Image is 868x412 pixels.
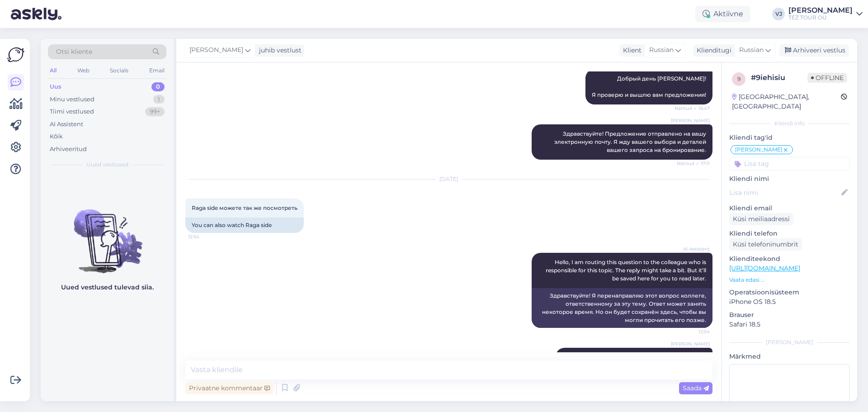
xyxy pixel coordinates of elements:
[185,382,274,394] div: Privaatne kommentaar
[50,107,94,116] div: Tiimi vestlused
[729,229,850,238] p: Kliendi telefon
[153,95,165,104] div: 1
[695,6,750,22] div: Aktiivne
[192,204,297,211] span: Raga side можете так же посмотреть
[56,47,92,57] span: Otsi kliente
[729,338,850,346] div: [PERSON_NAME]
[255,46,302,55] div: juhib vestlust
[683,384,709,392] span: Saada
[189,45,243,55] span: [PERSON_NAME]
[108,65,130,76] div: Socials
[807,73,847,83] span: Offline
[75,65,91,76] div: Web
[41,193,174,275] img: No chats
[676,160,710,167] span: Nähtud ✓ 17:11
[147,65,166,76] div: Email
[729,133,850,142] p: Kliendi tag'id
[185,175,712,183] div: [DATE]
[779,44,849,57] div: Arhiveeri vestlus
[729,320,850,329] p: Safari 18.5
[676,328,710,335] span: 12:54
[619,46,642,55] div: Klient
[675,105,710,112] span: Nähtud ✓ 16:47
[671,117,710,124] span: [PERSON_NAME]
[693,46,731,55] div: Klienditugi
[671,341,710,347] span: [PERSON_NAME]
[729,157,850,170] input: Lisa tag
[50,82,61,91] div: Uus
[729,204,850,213] p: Kliendi email
[772,8,785,20] div: VJ
[50,120,83,129] div: AI Assistent
[86,161,128,169] span: Uued vestlused
[729,174,850,184] p: Kliendi nimi
[729,276,850,284] p: Vaata edasi ...
[151,82,165,91] div: 0
[592,75,706,98] span: Добрый день [PERSON_NAME]! Я проверю и вышлю вам предложения!
[729,352,850,361] p: Märkmed
[532,288,712,328] div: Здравствуйте! Я перенаправляю этот вопрос коллеге, ответственному за эту тему. Ответ может занять...
[739,45,764,55] span: Russian
[729,297,850,307] p: iPhone OS 18.5
[735,147,783,152] span: [PERSON_NAME]
[737,76,741,82] span: 9
[729,119,850,128] div: Kliendi info
[48,65,58,76] div: All
[788,7,863,21] a: [PERSON_NAME]TEZ TOUR OÜ
[732,92,841,111] div: [GEOGRAPHIC_DATA], [GEOGRAPHIC_DATA]
[729,310,850,320] p: Brauser
[730,188,840,198] input: Lisa nimi
[50,95,94,104] div: Minu vestlused
[546,259,708,282] span: Hello, I am routing this question to the colleague who is responsible for this topic. The reply m...
[50,145,87,154] div: Arhiveeritud
[729,288,850,297] p: Operatsioonisüsteem
[7,46,24,63] img: Askly Logo
[676,246,710,252] span: AI Assistent
[751,72,807,83] div: # 9iehisiu
[554,130,708,153] span: Здравствуйте! Предложение отправлено на вашу электронную почту. Я жду вашего выбора и деталей ваш...
[788,7,853,14] div: [PERSON_NAME]
[649,45,674,55] span: Russian
[50,132,63,141] div: Kõik
[729,238,802,251] div: Küsi telefoninumbrit
[185,218,304,233] div: You can also watch Raga side
[729,213,793,225] div: Küsi meiliaadressi
[61,283,154,292] p: Uued vestlused tulevad siia.
[729,264,800,272] a: [URL][DOMAIN_NAME]
[729,254,850,264] p: Klienditeekond
[788,14,853,21] div: TEZ TOUR OÜ
[188,233,222,240] span: 12:54
[145,107,165,116] div: 99+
